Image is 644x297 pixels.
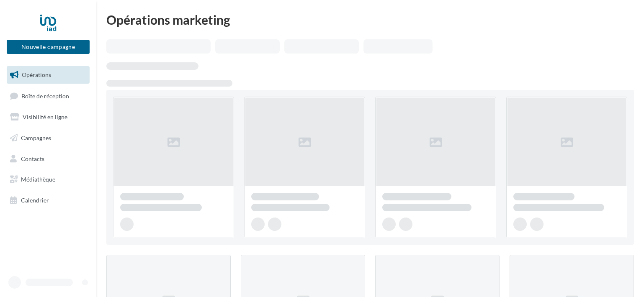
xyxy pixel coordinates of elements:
[5,171,91,188] a: Médiathèque
[5,192,91,209] a: Calendrier
[5,87,91,105] a: Boîte de réception
[21,155,44,162] span: Contacts
[5,150,91,168] a: Contacts
[5,108,91,126] a: Visibilité en ligne
[106,13,634,26] div: Opérations marketing
[5,66,91,84] a: Opérations
[23,113,67,120] span: Visibilité en ligne
[7,40,90,54] button: Nouvelle campagne
[21,176,55,183] span: Médiathèque
[5,129,91,147] a: Campagnes
[21,197,49,204] span: Calendrier
[22,71,51,78] span: Opérations
[21,134,51,141] span: Campagnes
[21,92,69,99] span: Boîte de réception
